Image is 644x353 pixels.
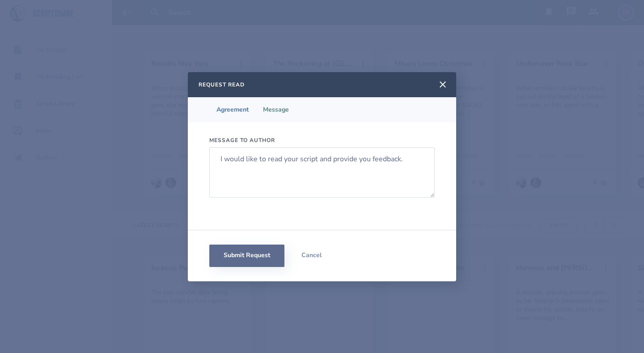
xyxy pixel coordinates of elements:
[209,97,256,122] li: Agreement
[209,245,284,267] button: Submit Request
[209,147,435,198] textarea: I would like to read your script and provide you feedback.
[199,81,245,88] h2: Request Read
[209,137,435,144] label: Message to author
[256,97,296,122] li: Message
[284,245,338,267] button: Cancel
